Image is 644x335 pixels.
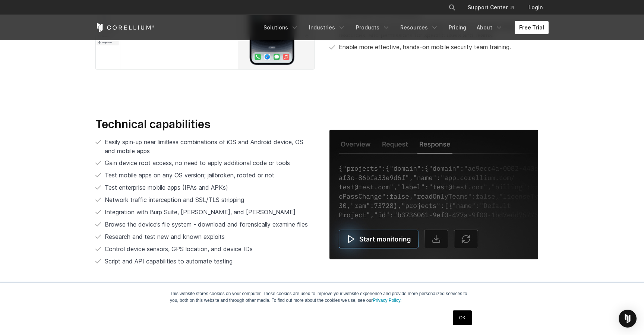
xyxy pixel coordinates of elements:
h3: Technical capabilities [95,117,315,132]
span: Network traffic interception and SSL/TLS stripping [105,196,244,203]
p: This website stores cookies on your computer. These cookies are used to improve your website expe... [170,290,474,304]
button: Search [445,1,459,14]
span: Test enterprise mobile apps (IPAs and APKs) [105,184,228,191]
span: Integration with Burp Suite, [PERSON_NAME], and [PERSON_NAME] [105,208,296,216]
a: Industries [304,21,350,34]
a: Resources [396,21,443,34]
p: Enable more effective, hands-on mobile security team training. [339,42,511,51]
div: Open Intercom Messenger [619,310,637,328]
a: Login [523,1,549,14]
a: Free Trial [515,21,549,34]
span: Easily spin-up near limitless combinations of iOS and Android device, OS and mobile apps [105,138,303,155]
img: Capabilities_PowerfulTools [329,130,538,259]
span: Control device sensors, GPS location, and device IDs [105,245,253,253]
a: Solutions [259,21,303,34]
a: Privacy Policy. [373,298,401,303]
div: Navigation Menu [259,21,549,34]
span: Browse the device’s file system - download and forensically examine files [105,220,308,229]
span: Research and test new and known exploits [105,233,225,240]
a: About [472,21,507,34]
span: Script and API capabilities to automate testing [105,257,233,265]
div: Navigation Menu [439,1,549,14]
a: Products [351,21,394,34]
a: Corellium Home [95,23,155,32]
span: Gain device root access, no need to apply additional code or tools [105,159,290,167]
a: OK [453,310,472,325]
a: Pricing [444,21,471,34]
span: Test mobile apps on any OS version; jailbroken, rooted or not [105,171,274,179]
a: Support Center [462,1,520,14]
